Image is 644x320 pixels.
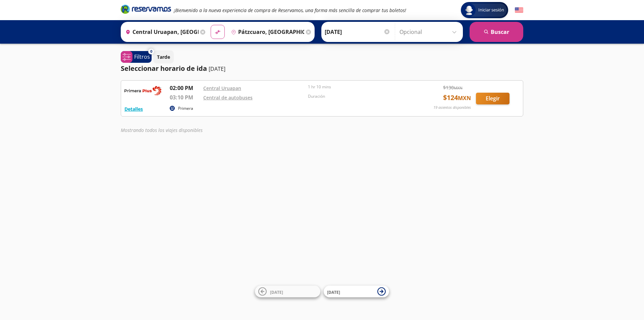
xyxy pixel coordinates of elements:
[134,53,150,61] p: Filtros
[121,4,171,16] a: Brand Logo
[203,94,253,101] a: Central de autobuses
[150,49,152,54] span: 0
[324,286,389,298] button: [DATE]
[124,84,161,97] img: RESERVAMOS
[170,84,200,92] p: 02:00 PM
[121,63,207,74] p: Seleccionar horario de ida
[458,94,471,102] small: MXN
[327,289,340,295] span: [DATE]
[157,53,170,60] p: Tarde
[443,84,463,91] span: $ 130
[470,22,523,42] button: Buscar
[121,4,171,14] i: Brand Logo
[476,7,507,13] span: Iniciar sesión
[121,127,203,133] em: Mostrando todos los viajes disponibles
[399,24,460,40] input: Opcional
[124,105,143,112] button: Detalles
[255,286,320,298] button: [DATE]
[433,105,471,110] p: 19 asientos disponibles
[121,51,152,63] button: 0Filtros
[228,24,304,40] input: Buscar Destino
[270,289,283,295] span: [DATE]
[153,50,174,63] button: Tarde
[174,7,406,13] em: ¡Bienvenido a la nueva experiencia de compra de Reservamos, una forma más sencilla de comprar tus...
[209,65,225,73] p: [DATE]
[476,93,509,104] button: Elegir
[308,93,409,99] p: Duración
[443,93,471,103] span: $ 124
[308,84,409,90] p: 1 hr 10 mins
[178,105,193,111] p: Primera
[170,93,200,101] p: 03:10 PM
[515,6,523,14] button: English
[203,85,241,91] a: Central Uruapan
[454,85,463,90] small: MXN
[123,24,199,40] input: Buscar Origen
[325,24,390,40] input: Elegir Fecha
